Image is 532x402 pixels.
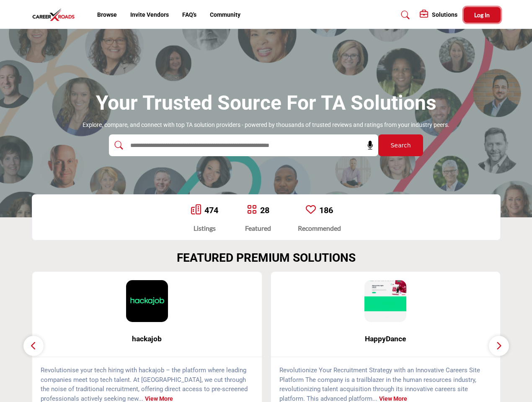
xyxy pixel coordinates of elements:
a: 474 [204,205,218,215]
div: Solutions [420,10,457,20]
h1: Your Trusted Source for TA Solutions [96,90,436,116]
a: hackajob [32,328,262,350]
a: View More [145,395,173,402]
span: hackajob [45,333,249,344]
b: HappyDance [284,328,488,350]
div: Featured [245,223,271,233]
a: Community [210,11,240,18]
img: hackajob [126,280,168,322]
a: 28 [260,205,269,215]
span: HappyDance [284,333,488,344]
a: View More [379,395,407,402]
div: Recommended [298,223,341,233]
h2: FEATURED PREMIUM SOLUTIONS [177,251,356,265]
img: Site Logo [32,8,80,22]
a: Invite Vendors [130,11,169,18]
a: FAQ's [182,11,196,18]
a: Go to Featured [247,204,257,216]
span: Log In [474,11,490,18]
a: Browse [97,11,117,18]
a: HappyDance [271,328,501,350]
button: Search [378,134,423,156]
a: Go to Recommended [306,204,316,216]
span: Search [390,141,411,150]
a: Search [393,8,415,22]
p: Explore, compare, and connect with top TA solution providers - powered by thousands of trusted re... [83,121,449,129]
button: Log In [464,7,501,23]
a: 186 [319,205,333,215]
img: HappyDance [364,280,406,322]
b: hackajob [45,328,249,350]
h5: Solutions [432,11,457,18]
div: Listings [191,223,218,233]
